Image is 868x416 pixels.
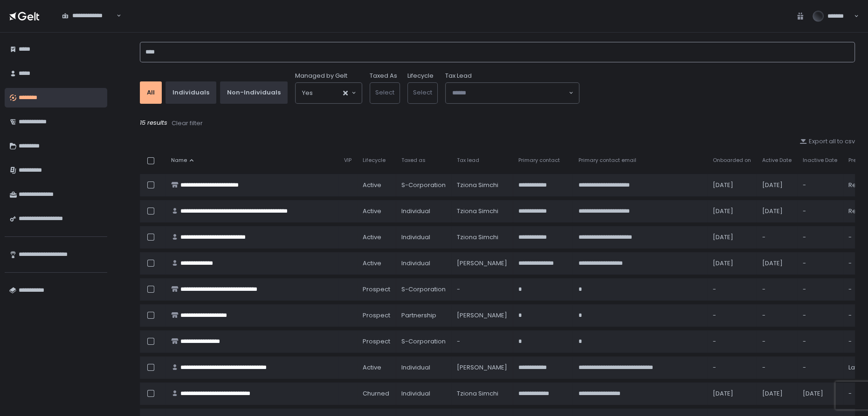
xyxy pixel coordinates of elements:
[713,181,751,189] div: [DATE]
[457,233,507,242] div: Tziona Simchi
[713,207,751,215] div: [DATE]
[762,207,792,215] div: [DATE]
[762,181,792,189] div: [DATE]
[713,311,751,320] div: -
[762,285,792,294] div: -
[713,363,751,372] div: -
[803,389,837,398] div: [DATE]
[713,285,751,294] div: -
[220,81,288,104] button: Non-Individuals
[762,363,792,372] div: -
[140,119,855,128] div: 15 results
[457,157,479,164] span: Tax lead
[457,363,507,372] div: [PERSON_NAME]
[401,363,446,372] div: Individual
[762,311,792,320] div: -
[296,83,362,103] div: Search for option
[56,7,121,26] div: Search for option
[343,91,348,95] button: Clear Selected
[803,311,837,320] div: -
[452,88,568,98] input: Search for option
[363,285,390,294] span: prospect
[762,259,792,268] div: [DATE]
[713,233,751,242] div: [DATE]
[803,157,837,164] span: Inactive Date
[171,157,187,164] span: Name
[363,181,381,189] span: active
[165,81,216,104] button: Individuals
[518,157,560,164] span: Primary contact
[140,81,162,104] button: All
[363,311,390,320] span: prospect
[401,259,446,268] div: Individual
[171,119,203,128] button: Clear filter
[401,207,446,215] div: Individual
[762,389,792,398] div: [DATE]
[295,72,347,80] span: Managed by Gelt
[401,337,446,346] div: S-Corporation
[446,83,579,103] div: Search for option
[713,259,751,268] div: [DATE]
[762,233,792,242] div: -
[713,157,751,164] span: Onboarded on
[363,233,381,242] span: active
[803,337,837,346] div: -
[370,72,397,80] label: Taxed As
[713,337,751,346] div: -
[302,88,313,98] span: Yes
[172,88,209,97] div: Individuals
[172,119,203,127] div: Clear filter
[401,181,446,189] div: S-Corporation
[227,88,281,97] div: Non-Individuals
[445,72,472,80] span: Tax Lead
[762,157,792,164] span: Active Date
[401,157,426,164] span: Taxed as
[62,20,116,29] input: Search for option
[363,389,389,398] span: churned
[803,285,837,294] div: -
[147,88,155,97] div: All
[313,88,342,98] input: Search for option
[799,137,855,146] button: Export all to csv
[363,157,386,164] span: Lifecycle
[363,207,381,215] span: active
[803,181,837,189] div: -
[803,233,837,242] div: -
[363,337,390,346] span: prospect
[363,363,381,372] span: active
[401,389,446,398] div: Individual
[407,72,434,80] label: Lifecycle
[344,157,351,164] span: VIP
[363,259,381,268] span: active
[803,259,837,268] div: -
[457,285,507,294] div: -
[413,88,432,97] span: Select
[803,207,837,215] div: -
[457,207,507,215] div: Tziona Simchi
[457,181,507,189] div: Tziona Simchi
[803,363,837,372] div: -
[401,311,446,320] div: Partnership
[457,311,507,320] div: [PERSON_NAME]
[375,88,394,97] span: Select
[578,157,636,164] span: Primary contact email
[401,233,446,242] div: Individual
[401,285,446,294] div: S-Corporation
[762,337,792,346] div: -
[713,389,751,398] div: [DATE]
[457,259,507,268] div: [PERSON_NAME]
[457,389,507,398] div: Tziona Simchi
[457,337,507,346] div: -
